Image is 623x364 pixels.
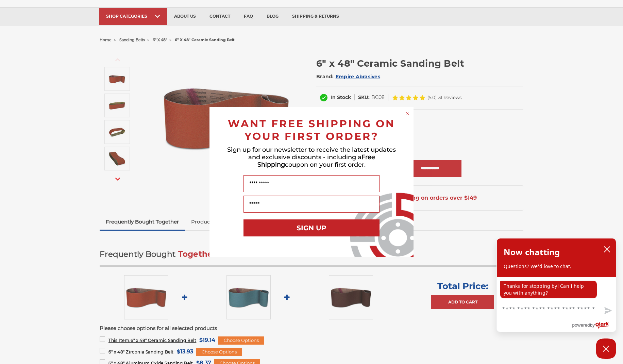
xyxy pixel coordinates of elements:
button: close chatbox [602,244,612,254]
button: Close dialog [404,110,411,117]
p: Thanks for stopping by! Can I help you with anything? [500,280,597,298]
span: Sign up for our newsletter to receive the latest updates and exclusive discounts - including a co... [227,146,396,168]
p: Questions? We'd love to chat. [504,263,609,270]
div: olark chatbox [496,238,616,332]
h2: Now chatting [504,245,560,259]
span: Free Shipping [257,153,375,168]
span: by [590,321,595,329]
span: WANT FREE SHIPPING ON YOUR FIRST ORDER? [228,117,395,143]
button: Close Chatbox [596,338,616,359]
a: Powered by Olark [572,319,616,332]
div: chat [497,277,616,301]
button: SIGN UP [243,219,380,236]
span: powered [572,321,590,329]
button: Send message [599,303,616,319]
